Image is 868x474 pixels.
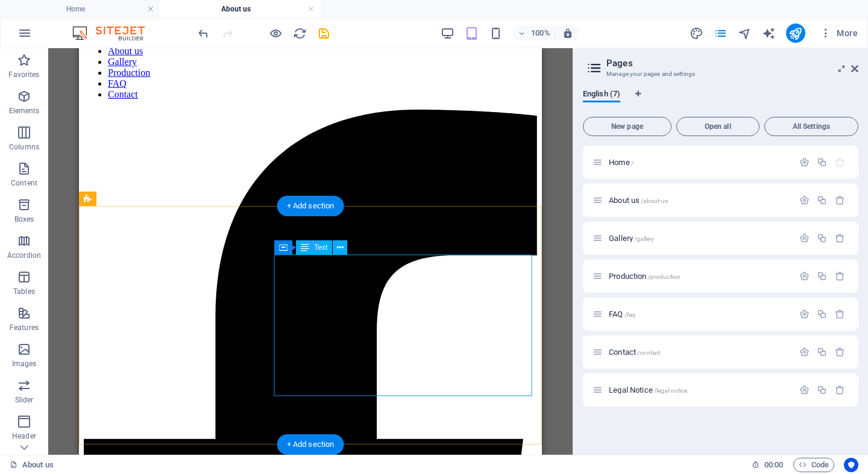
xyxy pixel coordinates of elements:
[609,385,687,394] span: Click to open page
[799,385,810,395] div: Settings
[820,27,858,39] span: More
[817,233,827,243] div: Duplicate
[316,26,331,40] button: save
[817,385,827,395] div: Duplicate
[317,27,331,40] i: Save (Ctrl+S)
[13,287,35,296] p: Tables
[682,123,754,130] span: Open all
[738,27,752,40] i: Navigator
[835,157,845,167] div: The startpage cannot be deleted
[293,27,307,40] i: Reload page
[637,349,660,356] span: /contact
[513,26,556,40] button: 100%
[631,160,634,166] span: /
[676,117,759,136] button: Open all
[314,244,327,251] span: Text
[835,271,845,281] div: Remove
[817,157,827,167] div: Duplicate
[606,69,834,80] h3: Manage your pages and settings
[799,157,810,167] div: Settings
[277,196,344,216] div: + Add section
[835,309,845,319] div: Remove
[531,26,550,40] h6: 100%
[752,458,784,472] h6: Session time
[817,309,827,319] div: Duplicate
[10,323,39,332] p: Features
[10,458,54,472] a: Click to cancel selection. Double-click to open Pages
[609,234,654,243] span: Gallery
[12,359,37,369] p: Images
[762,26,776,40] button: text_generator
[714,27,728,40] i: Pages (Ctrl+Alt+S)
[641,198,668,204] span: /about-us
[788,27,802,40] i: Publish
[69,26,160,40] img: Editor Logo
[762,27,776,40] i: AI Writer
[799,233,810,243] div: Settings
[8,70,39,80] p: Favorites
[738,26,752,40] button: navigator
[583,87,620,104] span: English (7)
[799,347,810,357] div: Settings
[764,458,783,472] span: 00 00
[817,347,827,357] div: Duplicate
[690,27,703,40] i: Design (Ctrl+Alt+Y)
[605,196,793,204] div: About us/about-us
[606,58,858,69] h2: Pages
[799,309,810,319] div: Settings
[196,26,210,40] button: undo
[844,458,858,472] button: Usercentrics
[277,434,344,455] div: + Add section
[14,214,34,224] p: Boxes
[7,251,41,260] p: Accordion
[634,235,654,242] span: /gallery
[770,123,853,130] span: All Settings
[609,310,635,319] span: Click to open page
[773,460,775,469] span: :
[799,271,810,281] div: Settings
[799,195,810,205] div: Settings
[793,458,834,472] button: Code
[609,196,668,205] span: Click to open page
[15,395,34,405] p: Slider
[605,386,793,394] div: Legal Notice/legal-notice
[562,28,573,39] i: On resize automatically adjust zoom level to fit chosen device.
[835,385,845,395] div: Remove
[815,23,863,43] button: More
[654,387,688,394] span: /legal-notice
[714,26,728,40] button: pages
[605,348,793,356] div: Contact/contact
[9,142,39,152] p: Columns
[9,106,40,116] p: Elements
[817,271,827,281] div: Duplicate
[605,310,793,318] div: FAQ/faq
[292,26,307,40] button: reload
[799,458,829,472] span: Code
[835,195,845,205] div: Remove
[605,272,793,280] div: Production/production
[817,195,827,205] div: Duplicate
[12,431,36,441] p: Header
[624,311,636,318] span: /faq
[583,117,671,136] button: New page
[835,233,845,243] div: Remove
[605,158,793,166] div: Home/
[764,117,858,136] button: All Settings
[609,348,660,357] span: Click to open page
[835,347,845,357] div: Remove
[786,23,805,43] button: publish
[605,234,793,242] div: Gallery/gallery
[160,2,321,16] h4: About us
[690,26,704,40] button: design
[648,273,681,280] span: /production
[583,89,858,112] div: Language Tabs
[197,27,210,40] i: Undo: Delete elements (Ctrl+Z)
[588,123,666,130] span: New page
[609,158,634,167] span: Click to open page
[11,178,37,188] p: Content
[609,272,681,281] span: Click to open page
